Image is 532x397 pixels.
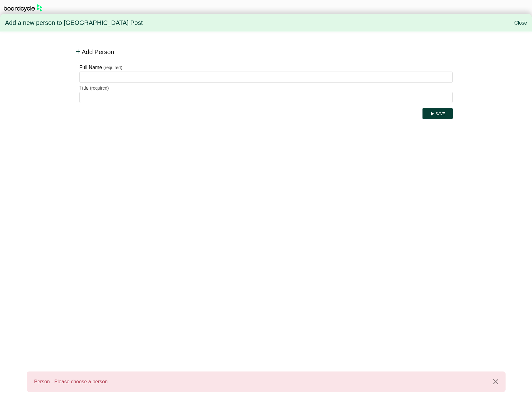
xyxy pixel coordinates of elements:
[422,108,453,119] button: Save
[90,86,109,91] small: (required)
[4,4,42,12] img: BoardcycleBlackGreen-aaafeed430059cb809a45853b8cf6d952af9d84e6e89e1f1685b34bfd5cb7d64.svg
[79,63,102,72] label: Full Name
[514,20,527,26] a: Close
[27,371,506,392] div: Person - Please choose a person
[5,16,143,30] span: Add a new person to [GEOGRAPHIC_DATA] Post
[103,65,122,70] small: (required)
[486,371,506,392] button: Close
[79,84,89,92] label: Title
[82,49,114,55] span: Add Person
